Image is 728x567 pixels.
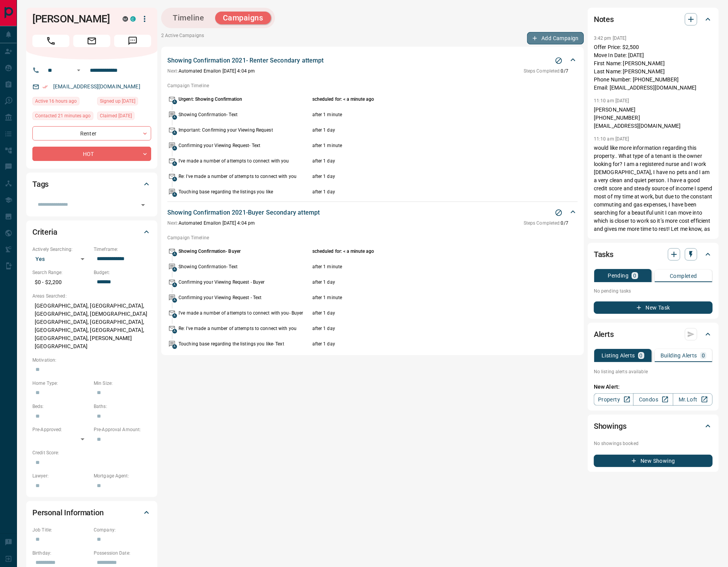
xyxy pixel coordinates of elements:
[594,10,713,29] div: Notes
[32,175,151,193] div: Tags
[32,380,90,387] p: Home Type:
[594,245,713,264] div: Tasks
[167,220,255,227] p: Automated Email on [DATE] 4:04 pm
[94,550,151,557] p: Possession Date:
[312,142,532,149] p: after 1 minute
[172,283,177,287] span: A
[312,173,532,180] p: after 1 day
[123,16,128,22] div: mrloft.ca
[312,111,532,118] p: after 1 minute
[633,273,636,278] p: 0
[32,253,90,265] div: Yes
[167,82,578,89] p: Campaign Timeline
[138,200,148,210] button: Open
[594,440,713,447] p: No showings booked
[172,252,177,256] span: A
[594,455,713,467] button: New Showing
[32,126,151,140] div: Renter
[172,298,177,303] span: A
[32,293,151,300] p: Areas Searched:
[94,526,151,533] p: Company:
[312,263,532,270] p: after 1 minute
[94,472,151,479] p: Mortgage Agent:
[524,68,568,74] p: 0 / 7
[32,13,111,25] h1: [PERSON_NAME]
[172,192,177,197] span: A
[32,526,90,533] p: Job Title:
[594,248,613,261] h2: Tasks
[172,130,177,135] span: A
[553,207,565,218] button: Stop Campaign
[670,273,697,279] p: Completed
[32,357,151,364] p: Motivation:
[594,98,629,103] p: 11:10 am [DATE]
[524,220,561,226] span: Steps Completed:
[97,97,151,108] div: Wed Aug 10 2016
[42,84,48,90] svg: Email Verified
[661,353,697,358] p: Building Alerts
[32,276,90,289] p: $0 - $2,200
[35,97,77,105] span: Active 16 hours ago
[167,56,324,65] p: Showing Confirmation 2021- Renter Secondary attempt
[32,472,90,479] p: Lawyer:
[215,12,271,24] button: Campaigns
[594,383,713,391] p: New Alert:
[553,55,565,66] button: Stop Campaign
[527,32,584,44] button: Add Campaign
[100,97,135,105] span: Signed up [DATE]
[179,127,310,134] p: Important: Confirming your Viewing Request
[602,353,635,358] p: Listing Alerts
[172,161,177,166] span: A
[32,223,151,241] div: Criteria
[32,246,90,253] p: Actively Searching:
[114,35,151,47] span: Message
[702,353,705,358] p: 0
[594,393,634,406] a: Property
[312,96,532,103] p: scheduled for: < a minute ago
[32,300,151,353] p: [GEOGRAPHIC_DATA], [GEOGRAPHIC_DATA], [GEOGRAPHIC_DATA], [DEMOGRAPHIC_DATA][GEOGRAPHIC_DATA], [GE...
[594,301,713,314] button: New Task
[32,226,57,238] h2: Criteria
[172,115,177,120] span: A
[179,111,310,118] p: Showing Confirmation- Text
[312,279,532,286] p: after 1 day
[94,426,151,433] p: Pre-Approval Amount:
[172,177,177,181] span: A
[312,294,532,301] p: after 1 minute
[179,279,310,286] p: Confirming your Viewing Request - Buyer
[167,54,578,76] div: Showing Confirmation 2021- Renter Secondary attemptStop CampaignNext:Automated Emailon [DATE] 4:0...
[594,368,713,375] p: No listing alerts available
[32,550,90,557] p: Birthday:
[32,97,93,108] div: Thu Sep 11 2025
[594,285,713,297] p: No pending tasks
[179,263,310,270] p: Showing Confirmation- Text
[97,112,151,122] div: Sat Oct 17 2020
[594,136,629,142] p: 11:10 am [DATE]
[524,220,568,227] p: 0 / 7
[165,12,212,24] button: Timeline
[94,380,151,387] p: Min Size:
[312,248,532,255] p: scheduled for: < a minute ago
[179,294,310,301] p: Confirming your Viewing Request - Text
[594,144,713,257] p: would like more information regarding this property.. What type of a tenant is the owner looking ...
[524,68,561,74] span: Steps Completed:
[167,206,578,228] div: Showing Confirmation 2021-Buyer Secondary attemptStop CampaignNext:Automated Emailon [DATE] 4:04 ...
[172,313,177,318] span: A
[179,248,310,255] p: Showing Confirmation- Buyer
[73,35,110,47] span: Email
[94,403,151,410] p: Baths:
[32,147,151,161] div: HOT
[172,329,177,333] span: A
[94,269,151,276] p: Budget:
[312,127,532,134] p: after 1 day
[32,449,151,456] p: Credit Score:
[32,403,90,410] p: Beds:
[179,173,310,180] p: Re: I've made a number of attempts to connect with you
[172,146,177,151] span: A
[594,36,627,41] p: 3:42 pm [DATE]
[594,417,713,435] div: Showings
[172,267,177,272] span: A
[640,353,643,358] p: 0
[179,142,310,149] p: Confirming your Viewing Request- Text
[179,188,310,195] p: Touching base regarding the listings you like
